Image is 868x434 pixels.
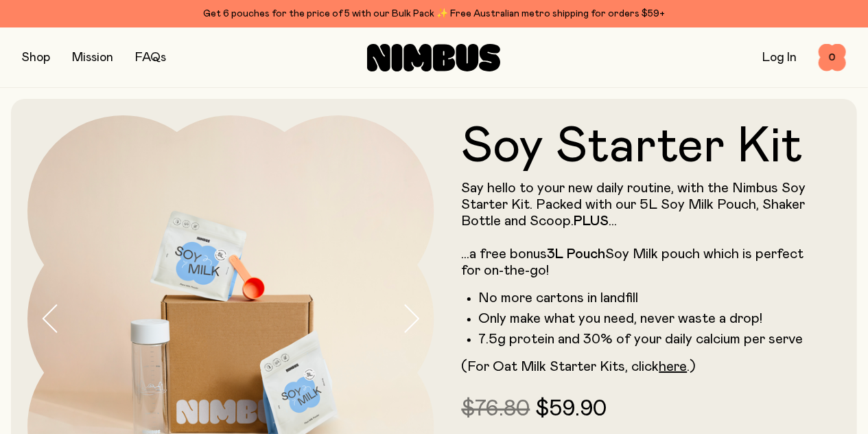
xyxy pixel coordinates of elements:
[462,398,530,420] span: $76.80
[688,360,696,374] span: .)
[22,5,846,22] div: Get 6 pouches for the price of 5 with our Bulk Pack ✨ Free Australian metro shipping for orders $59+
[462,360,659,374] span: (For Oat Milk Starter Kits, click
[762,52,797,64] a: Log In
[536,398,607,420] span: $59.90
[479,310,814,327] li: Only make what you need, never waste a drop!
[135,52,166,64] a: FAQs
[574,214,609,228] strong: PLUS
[72,52,113,64] a: Mission
[462,180,814,279] p: Say hello to your new daily routine, with the Nimbus Soy Starter Kit. Packed with our 5L Soy Milk...
[479,290,814,306] li: No more cartons in landfill
[819,44,846,71] button: 0
[567,247,606,261] strong: Pouch
[479,331,814,347] li: 7.5g protein and 30% of your daily calcium per serve
[659,360,688,374] a: here
[548,247,564,261] strong: 3L
[462,122,814,172] h1: Soy Starter Kit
